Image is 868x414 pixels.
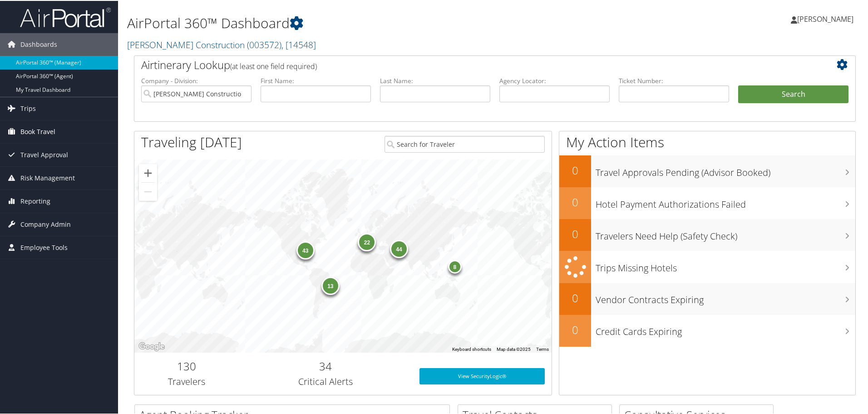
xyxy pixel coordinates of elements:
[20,6,111,27] img: airportal-logo.png
[559,132,855,151] h1: My Action Items
[619,75,729,85] label: Ticket Number:
[20,120,55,142] span: Book Travel
[559,225,591,241] h2: 0
[596,288,855,305] h3: Vendor Contracts Expiring
[127,13,617,32] h1: AirPortal 360™ Dashboard
[791,5,863,32] a: [PERSON_NAME]
[139,182,157,200] button: Zoom out
[596,320,855,337] h3: Credit Cards Expiring
[137,340,167,352] img: Google
[559,186,855,218] a: 0Hotel Payment Authorizations Failed
[559,155,855,186] a: 0Travel Approvals Pending (Advisor Booked)
[20,166,75,189] span: Risk Management
[596,193,855,210] h3: Hotel Payment Authorizations Failed
[141,358,232,373] h2: 130
[141,132,242,151] h1: Traveling [DATE]
[139,163,157,181] button: Zoom in
[141,374,232,387] h3: Travelers
[797,13,853,23] span: [PERSON_NAME]
[141,75,252,85] label: Company - Division:
[559,250,855,282] a: Trips Missing Hotels
[247,38,281,50] span: ( 003572 )
[738,85,848,103] button: Search
[448,259,462,272] div: 8
[559,314,855,346] a: 0Credit Cards Expiring
[559,194,591,209] h2: 0
[281,38,316,50] span: , [ 14548 ]
[296,240,314,259] div: 43
[246,358,406,373] h2: 34
[559,289,591,305] h2: 0
[137,340,167,352] a: Open this area in Google Maps (opens a new window)
[20,189,50,212] span: Reporting
[559,162,591,177] h2: 0
[559,282,855,314] a: 0Vendor Contracts Expiring
[380,75,490,85] label: Last Name:
[596,256,855,274] h3: Trips Missing Hotels
[385,135,545,152] input: Search for Traveler
[499,75,610,85] label: Agency Locator:
[127,38,316,50] a: [PERSON_NAME] Construction
[246,374,406,387] h3: Critical Alerts
[559,218,855,250] a: 0Travelers Need Help (Safety Check)
[20,212,71,235] span: Company Admin
[20,96,36,119] span: Trips
[596,224,855,242] h3: Travelers Need Help (Safety Check)
[452,345,491,352] button: Keyboard shortcuts
[358,232,376,250] div: 22
[141,56,789,72] h2: Airtinerary Lookup
[20,32,57,55] span: Dashboards
[497,346,531,351] span: Map data ©2025
[20,143,68,165] span: Travel Approval
[596,161,855,178] h3: Travel Approvals Pending (Advisor Booked)
[559,321,591,337] h2: 0
[20,235,68,258] span: Employee Tools
[321,276,339,294] div: 13
[536,346,549,351] a: Terms (opens in new tab)
[419,367,545,384] a: View SecurityLogic®
[261,75,371,85] label: First Name:
[390,239,408,257] div: 44
[230,60,317,70] span: (at least one field required)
